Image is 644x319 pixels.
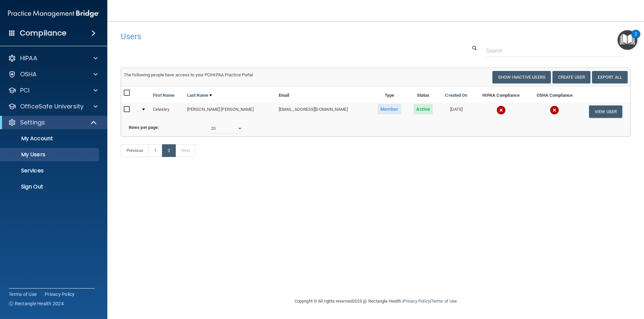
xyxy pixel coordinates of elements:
div: Copyright © All rights reserved 2025 @ Rectangle Health | | [253,291,498,312]
p: HIPAA [20,54,37,62]
td: [DATE] [439,102,474,121]
th: Type [371,86,408,102]
span: Active [414,104,433,114]
button: Create User [552,71,590,83]
a: First Name [153,91,174,99]
a: Terms of Use [9,291,37,298]
a: Created On [445,91,467,99]
td: [EMAIL_ADDRESS][DOMAIN_NAME] [276,102,371,121]
th: OSHA Compliance [528,86,581,102]
span: The following people have access to your PCIHIPAA Practice Portal [124,72,253,77]
button: View User [589,105,622,118]
p: Services [4,167,96,174]
button: Open Resource Center, 2 new notifications [618,30,637,50]
a: Privacy Policy [45,291,75,298]
td: Celesley [150,102,184,121]
a: Previous [121,144,149,157]
a: HIPAA [8,54,98,62]
h4: Users [121,32,414,41]
button: Show Inactive Users [492,71,551,83]
img: cross.ca9f0e7f.svg [496,105,506,115]
span: Member [378,104,401,114]
input: Search [486,45,626,57]
a: Export All [592,71,628,83]
a: PCI [8,86,98,94]
a: Terms of Use [431,299,457,304]
h4: Compliance [20,28,66,38]
a: Privacy Policy [403,299,430,304]
p: PCI [20,86,30,94]
a: OSHA [8,70,98,78]
p: My Users [4,151,96,158]
img: cross.ca9f0e7f.svg [550,105,559,115]
p: Sign Out [4,183,96,190]
a: Settings [8,118,97,127]
b: Rows per page: [129,125,159,130]
a: Last Name [187,91,212,99]
p: Settings [20,118,45,127]
p: OSHA [20,70,37,78]
td: [PERSON_NAME] [PERSON_NAME] [184,102,276,121]
div: 2 [635,34,637,43]
a: 2 [162,144,176,157]
th: Email [276,86,371,102]
p: OfficeSafe University [20,102,84,110]
a: Next [175,144,196,157]
th: HIPAA Compliance [474,86,528,102]
p: My Account [4,135,96,142]
img: PMB logo [8,7,99,20]
a: 1 [149,144,162,157]
iframe: Drift Widget Chat Controller [528,271,636,298]
th: Status [408,86,439,102]
a: OfficeSafe University [8,102,98,110]
span: Ⓒ Rectangle Health 2024 [9,300,64,307]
